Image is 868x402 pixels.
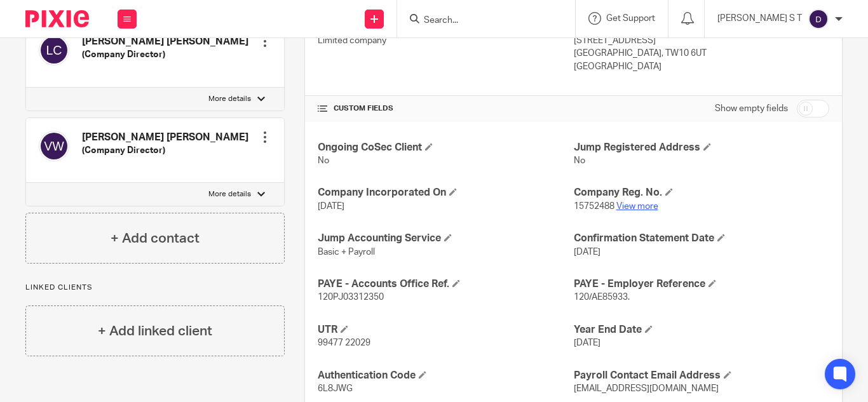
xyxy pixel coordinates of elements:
a: View more [616,202,658,211]
h5: (Company Director) [82,144,248,157]
span: 6L8JWG [318,384,353,393]
p: [STREET_ADDRESS] [574,34,829,47]
span: 99477 22029 [318,338,370,347]
p: Linked clients [25,283,285,293]
label: Show empty fields [715,102,788,115]
h4: Jump Accounting Service [318,232,573,245]
h4: [PERSON_NAME] [PERSON_NAME] [82,35,248,48]
span: [DATE] [318,202,344,211]
h4: Jump Registered Address [574,141,829,154]
h4: PAYE - Employer Reference [574,278,829,291]
span: [DATE] [574,248,600,257]
span: No [574,156,585,165]
h4: + Add linked client [98,321,212,341]
span: No [318,156,329,165]
span: Get Support [606,14,655,23]
h4: Authentication Code [318,369,573,382]
h4: [PERSON_NAME] [PERSON_NAME] [82,131,248,144]
img: Pixie [25,10,89,27]
h4: CUSTOM FIELDS [318,104,573,114]
span: [DATE] [574,338,600,347]
h4: Company Reg. No. [574,186,829,199]
p: [GEOGRAPHIC_DATA] [574,60,829,73]
span: 120/AE85933. [574,293,630,302]
h5: (Company Director) [82,48,248,61]
img: svg%3E [808,9,829,29]
h4: Payroll Contact Email Address [574,369,829,382]
p: Limited company [318,34,573,47]
span: 120PJ03312350 [318,293,384,302]
h4: UTR [318,323,573,337]
h4: Confirmation Statement Date [574,232,829,245]
p: More details [208,94,251,104]
h4: Year End Date [574,323,829,337]
span: [EMAIL_ADDRESS][DOMAIN_NAME] [574,384,719,393]
span: Basic + Payroll [318,248,375,257]
span: 15752488 [574,202,614,211]
p: [PERSON_NAME] S T [717,12,802,25]
input: Search [423,15,537,27]
h4: PAYE - Accounts Office Ref. [318,278,573,291]
h4: + Add contact [111,229,200,248]
p: [GEOGRAPHIC_DATA], TW10 6UT [574,47,829,60]
h4: Ongoing CoSec Client [318,141,573,154]
img: svg%3E [39,131,69,161]
h4: Company Incorporated On [318,186,573,199]
img: svg%3E [39,35,69,65]
p: More details [208,189,251,199]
